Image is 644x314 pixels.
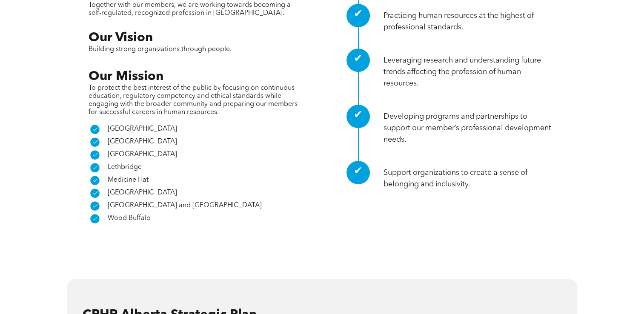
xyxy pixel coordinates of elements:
[108,202,262,209] span: [GEOGRAPHIC_DATA] and [GEOGRAPHIC_DATA]
[384,55,556,89] p: Leveraging research and understanding future trends affecting the profession of human resources.
[89,70,163,83] span: Our Mission
[108,126,177,132] span: [GEOGRAPHIC_DATA]
[108,151,177,158] span: [GEOGRAPHIC_DATA]
[384,10,556,33] p: Practicing human resources at the highest of professional standards.
[346,105,370,128] div: ✔
[346,49,370,72] div: ✔
[384,111,556,146] p: Developing programs and partnerships to support our member’s professional development needs.
[384,167,556,190] p: Support organizations to create a sense of belonging and inclusivity.
[346,161,370,184] div: ✔
[346,4,370,27] div: ✔
[108,164,142,171] span: Lethbridge
[89,85,298,116] span: To protect the best interest of the public by focusing on continuous education, regulatory compet...
[89,2,291,17] span: Together with our members, we are working towards becoming a self-regulated, recognized professio...
[108,189,177,196] span: [GEOGRAPHIC_DATA]
[108,138,177,145] span: [GEOGRAPHIC_DATA]
[89,31,153,44] span: Our Vision
[108,215,151,222] span: Wood Buffalo
[108,177,149,183] span: Medicine Hat
[89,46,232,53] span: Building strong organizations through people.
